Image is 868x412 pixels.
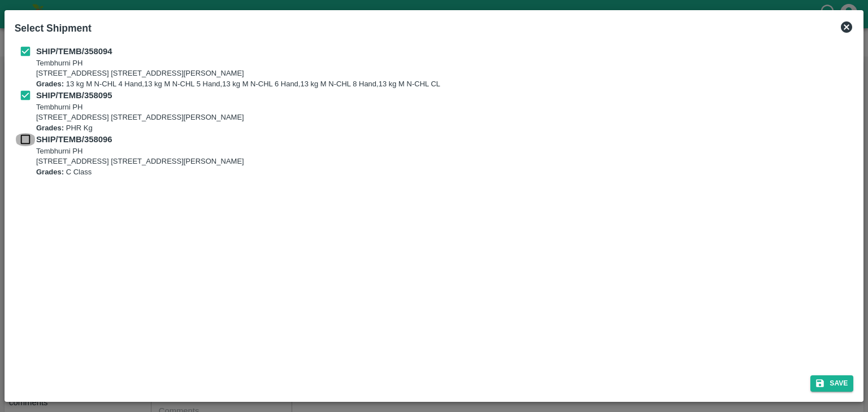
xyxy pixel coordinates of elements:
[36,58,440,69] p: Tembhurni PH
[36,135,112,144] b: SHIP/TEMB/358096
[36,91,112,100] b: SHIP/TEMB/358095
[36,80,64,88] b: Grades:
[36,68,440,79] p: [STREET_ADDRESS] [STREET_ADDRESS][PERSON_NAME]
[36,146,244,157] p: Tembhurni PH
[810,375,853,392] button: Save
[36,124,64,132] b: Grades:
[36,102,244,113] p: Tembhurni PH
[36,167,244,178] p: C Class
[36,123,244,134] p: PHR Kg
[36,168,64,176] b: Grades:
[36,47,112,56] b: SHIP/TEMB/358094
[36,79,440,90] p: 13 kg M N-CHL 4 Hand,13 kg M N-CHL 5 Hand,13 kg M N-CHL 6 Hand,13 kg M N-CHL 8 Hand,13 kg M N-CHL CL
[15,23,92,34] b: Select Shipment
[36,112,244,123] p: [STREET_ADDRESS] [STREET_ADDRESS][PERSON_NAME]
[36,156,244,167] p: [STREET_ADDRESS] [STREET_ADDRESS][PERSON_NAME]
